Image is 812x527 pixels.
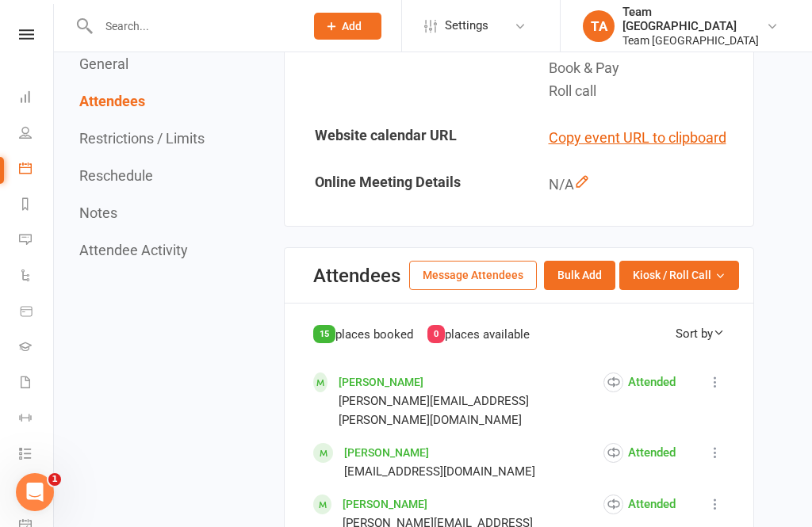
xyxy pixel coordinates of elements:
div: [EMAIL_ADDRESS][DOMAIN_NAME] [344,462,535,481]
a: [PERSON_NAME] [343,498,427,510]
div: Book & Pay [549,57,741,80]
span: 1 [48,473,61,486]
a: [PERSON_NAME] [344,446,429,459]
a: [PERSON_NAME] [339,376,423,388]
button: Restrictions / Limits [79,130,205,147]
div: Team [GEOGRAPHIC_DATA] [622,33,766,48]
div: [PERSON_NAME][EMAIL_ADDRESS][PERSON_NAME][DOMAIN_NAME] [339,391,603,430]
div: Sort by [676,324,725,343]
button: Add [314,13,381,40]
div: Attended [603,372,676,392]
span: places available [445,327,530,342]
div: Attendees [313,265,400,287]
td: Website calendar URL [286,116,519,161]
span: places booked [335,327,413,342]
button: Message Attendees [409,261,537,289]
div: 0 [427,325,445,343]
button: Attendee Activity [79,242,188,258]
div: 15 [313,325,335,343]
button: Kiosk / Roll Call [619,261,739,289]
span: Settings [445,8,488,44]
span: Kiosk / Roll Call [633,266,711,284]
div: Attended [603,495,676,514]
div: N/A [549,174,741,197]
button: General [79,55,128,72]
div: Attended [603,443,676,463]
button: Notes [79,204,117,221]
a: People [19,116,55,152]
span: Add [342,20,362,32]
button: Copy event URL to clipboard [549,127,726,150]
a: Calendar [19,152,55,188]
div: Team [GEOGRAPHIC_DATA] [622,5,766,33]
div: TA [583,10,615,42]
a: Product Sales [19,295,55,330]
button: Reschedule [79,167,153,184]
iframe: Intercom live chat [16,473,54,511]
td: Online Meeting Details [286,162,519,208]
div: Roll call [549,80,741,103]
a: Dashboard [19,81,55,116]
a: Reports [19,188,55,223]
button: Attendees [79,93,145,109]
button: Bulk Add [544,261,615,289]
input: Search... [94,15,293,37]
